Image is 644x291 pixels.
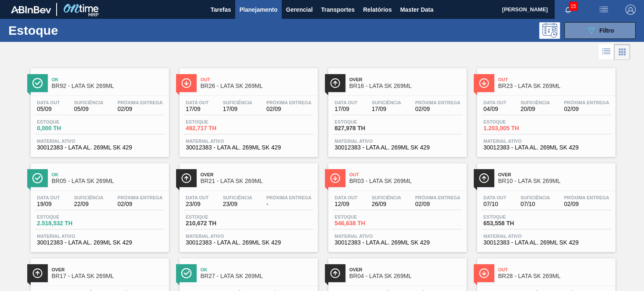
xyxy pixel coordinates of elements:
[520,201,550,207] span: 07/10
[186,195,209,200] span: Data out
[74,201,103,207] span: 22/09
[335,239,460,246] span: 30012383 - LATA AL. 269ML SK 429
[330,78,340,88] img: Ícone
[117,100,163,105] span: Próxima Entrega
[498,178,611,184] span: BR10 - LATA SK 269ML
[483,100,506,105] span: Data out
[471,62,620,157] a: ÍconeOutBR23 - LATA SK 269MLData out04/09Suficiência20/09Próxima Entrega02/09Estoque1.203,005 THM...
[335,195,358,200] span: Data out
[564,201,609,207] span: 02/09
[52,267,165,272] span: Over
[600,27,614,34] span: Filtro
[371,106,401,112] span: 17/09
[520,100,550,105] span: Suficiência
[371,195,401,200] span: Suficiência
[498,83,611,89] span: BR23 - LATA SK 269ML
[239,5,278,15] span: Planejamento
[479,173,489,183] img: Ícone
[266,201,312,207] span: -
[173,157,322,252] a: ÍconeOverBR21 - LATA SK 269MLData out23/09Suficiência23/09Próxima Entrega-Estoque210,672 THMateri...
[200,273,314,279] span: BR27 - LATA SK 269ML
[335,234,460,239] span: Material ativo
[330,173,340,183] img: Ícone
[322,157,471,252] a: ÍconeOutBR03 - LATA SK 269MLData out12/09Suficiência26/09Próxima Entrega02/09Estoque546,638 THMat...
[37,239,163,246] span: 30012383 - LATA AL. 269ML SK 429
[498,273,611,279] span: BR28 - LATA SK 269ML
[415,195,460,200] span: Próxima Entrega
[335,100,358,105] span: Data out
[363,5,392,15] span: Relatórios
[415,201,460,207] span: 02/09
[564,22,636,39] button: Filtro
[483,239,609,246] span: 30012383 - LATA AL. 269ML SK 429
[186,119,244,124] span: Estoque
[181,173,192,183] img: Ícone
[8,26,129,35] h1: Estoque
[626,5,636,15] img: Logout
[599,44,614,60] div: Visão em Lista
[415,106,460,112] span: 02/09
[498,172,611,177] span: Over
[32,78,43,88] img: Ícone
[223,195,252,200] span: Suficiência
[483,214,542,219] span: Estoque
[24,62,173,157] a: ÍconeOkBR92 - LATA SK 269MLData out05/09Suficiência05/09Próxima Entrega02/09Estoque0,000 THMateri...
[539,22,560,39] div: Pogramando: nenhum usuário selecionado
[37,195,60,200] span: Data out
[564,100,609,105] span: Próxima Entrega
[349,172,462,177] span: Out
[483,139,609,144] span: Material ativo
[181,78,192,88] img: Ícone
[564,195,609,200] span: Próxima Entrega
[330,268,340,278] img: Ícone
[335,214,393,219] span: Estoque
[335,125,393,131] span: 827,978 TH
[614,44,630,60] div: Visão em Cards
[223,106,252,112] span: 17/09
[483,144,609,151] span: 30012383 - LATA AL. 269ML SK 429
[186,100,209,105] span: Data out
[52,77,165,82] span: Ok
[483,195,506,200] span: Data out
[321,5,355,15] span: Transportes
[37,119,96,124] span: Estoque
[479,268,489,278] img: Ícone
[483,234,609,239] span: Material ativo
[173,62,322,157] a: ÍconeOutBR26 - LATA SK 269MLData out17/09Suficiência17/09Próxima Entrega02/09Estoque492,717 THMat...
[335,144,460,151] span: 30012383 - LATA AL. 269ML SK 429
[37,100,60,105] span: Data out
[498,267,611,272] span: Out
[186,214,244,219] span: Estoque
[335,201,358,207] span: 12/09
[266,195,312,200] span: Próxima Entrega
[186,144,312,151] span: 30012383 - LATA AL. 269ML SK 429
[520,195,550,200] span: Suficiência
[37,220,96,227] span: 2.518,532 TH
[520,106,550,112] span: 20/09
[200,83,314,89] span: BR26 - LATA SK 269ML
[37,201,60,207] span: 19/09
[286,5,313,15] span: Gerencial
[74,100,103,105] span: Suficiência
[52,178,165,184] span: BR05 - LATA SK 269ML
[37,214,96,219] span: Estoque
[37,144,163,151] span: 30012383 - LATA AL. 269ML SK 429
[37,234,163,239] span: Material ativo
[400,5,433,15] span: Master Data
[52,83,165,89] span: BR92 - LATA SK 269ML
[52,273,165,279] span: BR17 - LATA SK 269ML
[186,239,312,246] span: 30012383 - LATA AL. 269ML SK 429
[117,106,163,112] span: 02/09
[200,77,314,82] span: Out
[335,220,393,227] span: 546,638 TH
[349,83,462,89] span: BR16 - LATA SK 269ML
[37,125,96,131] span: 0,000 TH
[117,195,163,200] span: Próxima Entrega
[186,125,244,131] span: 492,717 TH
[32,173,43,183] img: Ícone
[335,139,460,144] span: Material ativo
[266,100,312,105] span: Próxima Entrega
[371,201,401,207] span: 26/09
[322,62,471,157] a: ÍconeOverBR16 - LATA SK 269MLData out17/09Suficiência17/09Próxima Entrega02/09Estoque827,978 THMa...
[483,220,542,227] span: 653,558 TH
